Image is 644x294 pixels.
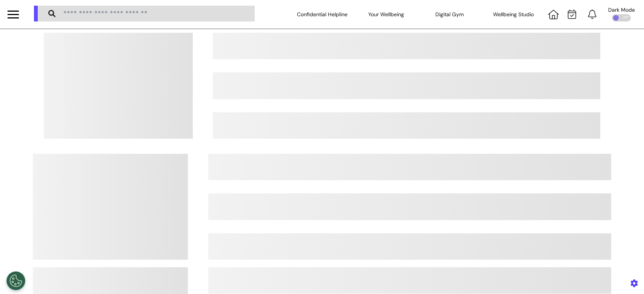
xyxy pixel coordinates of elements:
div: Confidential Helpline [290,4,354,25]
div: Digital Gym [418,4,482,25]
div: Dark Mode [608,7,635,12]
button: Open Preferences [6,271,25,290]
div: OFF [612,14,631,21]
div: Your Wellbeing [354,4,418,25]
div: Wellbeing Studio [481,4,545,25]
